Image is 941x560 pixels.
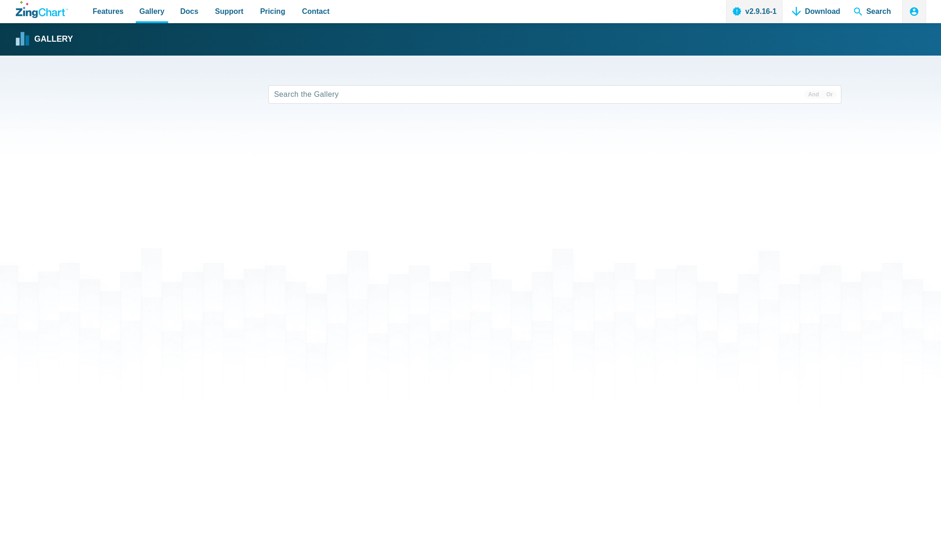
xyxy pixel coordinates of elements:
strong: Gallery [34,35,73,44]
span: Pricing [260,5,285,18]
span: Contact [302,5,330,18]
a: ZingChart Logo. Click to return to the homepage [16,1,68,18]
input: Search the Gallery [268,85,841,104]
span: Support [215,5,243,18]
span: Gallery [139,5,164,18]
span: Features [93,5,124,18]
a: Gallery [16,32,73,46]
span: Or [822,90,836,99]
span: Docs [180,5,198,18]
span: And [804,90,822,99]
